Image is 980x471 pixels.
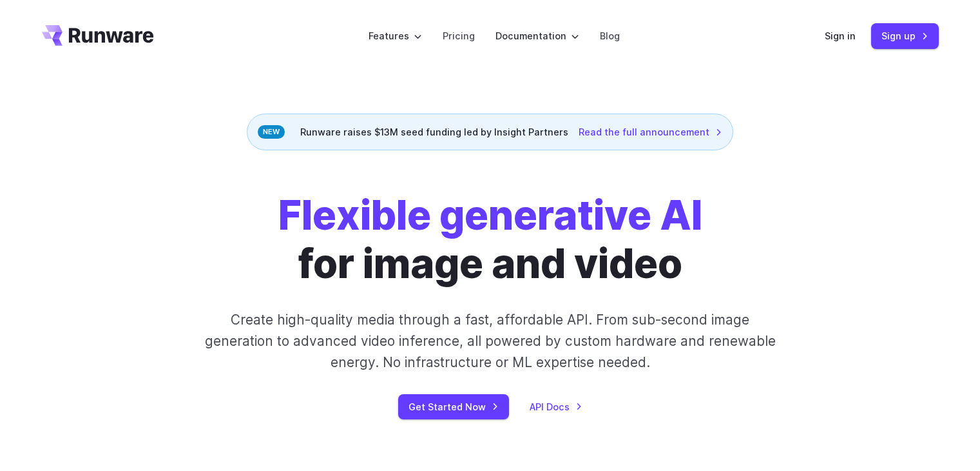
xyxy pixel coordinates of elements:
a: Sign up [871,23,939,48]
h1: for image and video [278,192,702,288]
strong: Flexible generative AI [278,191,702,239]
a: Get Started Now [398,394,509,419]
label: Documentation [495,28,579,43]
a: Read the full announcement [579,125,722,139]
label: Features [369,28,422,43]
div: Runware raises $13M seed funding led by Insight Partners [247,114,733,150]
a: Go to / [42,25,154,46]
a: Blog [600,28,620,43]
a: Pricing [443,28,475,43]
a: Sign in [825,28,856,43]
p: Create high-quality media through a fast, affordable API. From sub-second image generation to adv... [203,309,777,374]
a: API Docs [530,399,582,414]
